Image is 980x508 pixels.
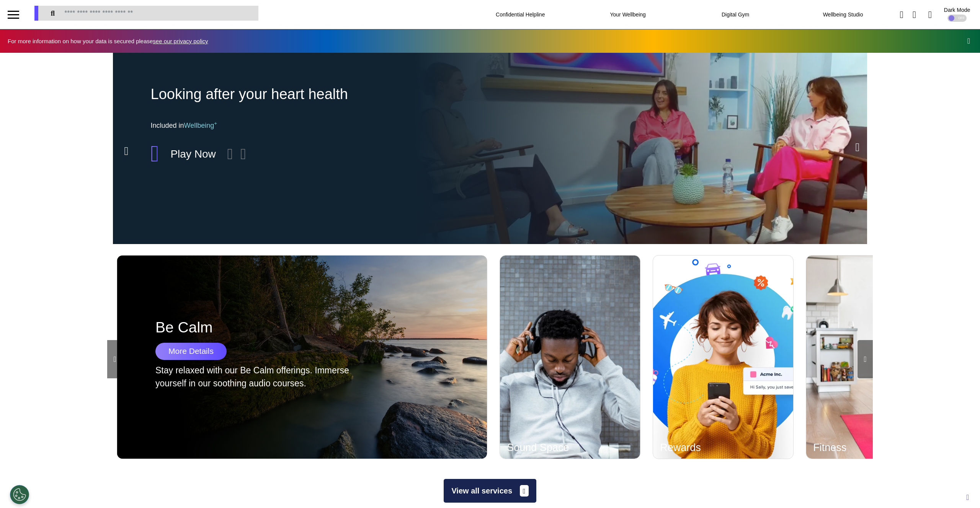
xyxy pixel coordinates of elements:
button: Open Preferences [10,485,29,504]
button: View all services [444,479,536,503]
div: Sound Space [507,443,605,453]
div: Looking after your heart health [151,83,566,105]
div: Wellbeing Studio [805,4,881,25]
div: Be Calm [155,316,414,339]
div: Confidential Helpline [482,4,559,25]
div: More Details [155,343,227,360]
span: Wellbeing [184,122,217,129]
a: see our privacy policy [153,38,208,44]
div: Included in [151,120,566,131]
div: Dark Mode [944,7,970,13]
div: OFF [947,15,967,22]
div: Digital Gym [697,4,774,25]
sup: + [214,120,217,126]
div: Play Now [170,146,216,162]
div: For more information on how your data is secured please [8,38,216,44]
div: Rewards [660,443,758,453]
div: Your Wellbeing [590,4,666,25]
div: Stay relaxed with our Be Calm offerings. Immerse yourself in our soothing audio courses. [155,364,362,390]
div: Fitness [813,443,911,453]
